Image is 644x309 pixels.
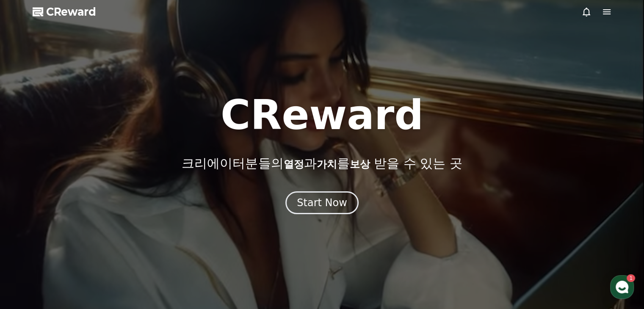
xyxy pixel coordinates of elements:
div: Start Now [297,196,347,210]
span: 홈 [27,251,32,258]
span: 설정 [131,251,141,258]
span: CReward [46,5,96,19]
p: 크리에이터분들의 과 를 받을 수 있는 곳 [182,156,462,171]
button: Start Now [285,191,359,214]
a: 설정 [109,239,163,260]
a: Start Now [285,200,359,208]
span: 대화 [77,252,88,259]
span: 열정 [283,158,304,170]
span: 보상 [349,158,370,170]
h1: CReward [221,95,423,135]
a: 홈 [3,239,56,260]
span: 1 [86,238,89,245]
a: 1대화 [56,239,109,260]
span: 가치 [316,158,337,170]
a: CReward [33,5,96,19]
